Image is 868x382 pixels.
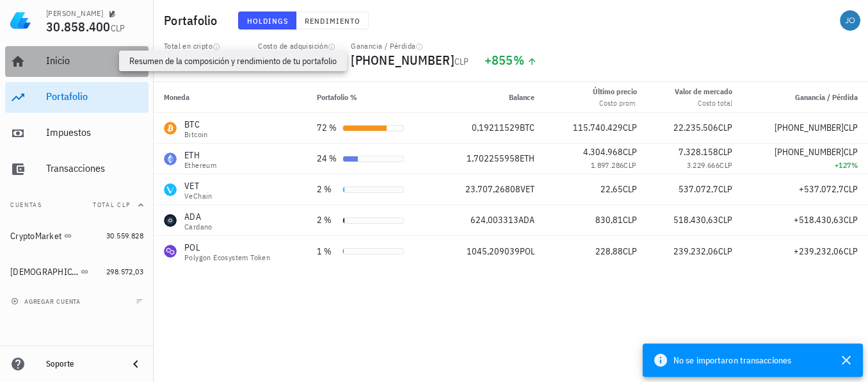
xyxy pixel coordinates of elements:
[679,183,718,195] span: 537.072,7
[718,122,732,133] span: CLP
[46,359,118,369] div: Soporte
[844,146,858,158] span: CLP
[317,152,337,165] div: 24 %
[509,92,534,102] span: Balance
[591,160,624,170] span: 1.897.286
[799,183,844,195] span: +537.072,7
[675,97,732,109] div: Costo total
[111,22,125,34] span: CLP
[437,82,545,113] th: Balance: Sin ordenar. Pulse para ordenar de forma ascendente.
[844,214,858,226] span: CLP
[5,190,149,220] button: CuentasTotal CLP
[46,8,103,19] div: [PERSON_NAME]
[317,245,337,258] div: 1 %
[164,153,177,165] div: ETH-icon
[623,183,637,195] span: CLP
[8,295,86,308] button: agregar cuenta
[184,192,213,200] div: VeChain
[184,162,216,169] div: Ethereum
[106,231,143,240] span: 30.559.828
[5,82,149,113] a: Portafolio
[844,245,858,257] span: CLP
[317,92,357,102] span: Portafolio %
[5,118,149,149] a: Impuestos
[718,214,732,226] span: CLP
[472,122,520,133] span: 0,19211529
[675,86,732,97] div: Valor de mercado
[304,16,360,26] span: Rendimiento
[753,159,858,172] div: +127
[5,220,149,251] a: CryptoMarket 30.559.828
[229,56,243,67] span: CLP
[246,16,289,26] span: Holdings
[623,146,637,158] span: CLP
[623,214,637,226] span: CLP
[673,245,718,257] span: 239.232,06
[5,154,149,185] a: Transacciones
[164,41,243,51] div: Total en cripto
[238,12,297,29] button: Holdings
[844,122,858,133] span: CLP
[593,86,637,97] div: Último precio
[184,118,208,131] div: BTC
[465,183,520,195] span: 23.707,26808
[164,214,177,227] div: ADA-icon
[513,51,524,69] span: %
[184,179,213,192] div: VET
[164,183,177,196] div: VET-icon
[258,41,335,51] div: Costo de adquisición
[775,122,844,133] span: [PHONE_NUMBER]
[164,245,177,258] div: POL-icon
[470,214,518,226] span: 624,003313
[317,121,337,135] div: 72 %
[184,149,216,162] div: ETH
[520,183,534,195] span: VET
[184,223,213,231] div: Cardano
[687,160,720,170] span: 3.229.666
[467,153,520,164] span: 1,702255958
[164,92,189,102] span: Moneda
[673,214,718,226] span: 518.430,63
[593,97,637,109] div: Costo prom.
[184,241,270,254] div: POL
[595,245,623,257] span: 228,88
[485,54,538,67] div: +855
[184,210,213,223] div: ADA
[317,213,337,227] div: 2 %
[10,231,61,242] div: CryptoMarket
[46,90,143,103] div: Portafolio
[623,122,637,133] span: CLP
[600,183,623,195] span: 22,65
[258,51,315,69] span: 3.229.666
[184,254,270,262] div: Polygon Ecosystem Token
[718,245,732,257] span: CLP
[718,183,732,195] span: CLP
[673,122,718,133] span: 22.235.506
[795,92,858,102] span: Ganancia / Pérdida
[454,56,469,67] span: CLP
[679,146,718,158] span: 7.328.158
[46,54,143,67] div: Inicio
[743,82,868,113] th: Ganancia / Pérdida: Sin ordenar. Pulse para ordenar de forma ascendente.
[719,160,732,170] span: CLP
[164,122,177,135] div: BTC-icon
[794,245,844,257] span: +239.232,06
[844,183,858,195] span: CLP
[307,82,437,113] th: Portafolio %: Sin ordenar. Pulse para ordenar de forma ascendente.
[851,160,858,170] span: %
[154,82,307,113] th: Moneda
[794,214,844,226] span: +518.430,63
[520,153,534,164] span: ETH
[623,160,636,170] span: CLP
[5,256,149,287] a: [DEMOGRAPHIC_DATA] 298.572,03
[623,245,637,257] span: CLP
[46,162,143,174] div: Transacciones
[184,131,208,138] div: Bitcoin
[13,297,81,306] span: agregar cuenta
[595,214,623,226] span: 830,81
[351,41,469,51] div: Ganancia / Pérdida
[775,146,844,158] span: [PHONE_NUMBER]
[317,183,337,196] div: 2 %
[467,245,520,257] span: 1045,209039
[93,201,131,209] span: Total CLP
